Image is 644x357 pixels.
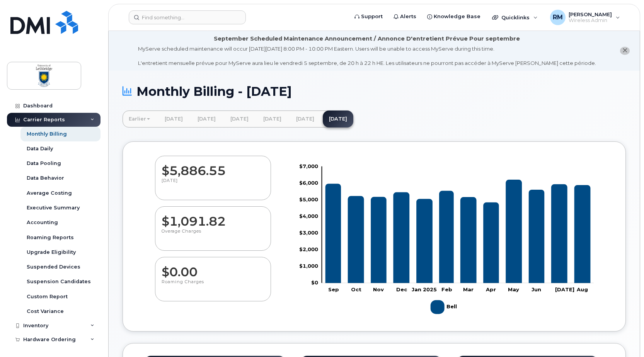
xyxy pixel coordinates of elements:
dd: $5,886.55 [162,156,264,178]
tspan: Dec [396,287,407,293]
tspan: Nov [373,287,384,293]
g: Bell [431,297,459,317]
p: Overage Charges [162,228,264,242]
a: [DATE] [323,110,353,127]
tspan: $5,000 [299,196,318,202]
a: [DATE] [257,110,288,127]
tspan: Mar [463,287,474,293]
tspan: Feb [441,287,452,293]
tspan: $0 [311,280,318,286]
div: September Scheduled Maintenance Announcement / Annonce D'entretient Prévue Pour septembre [214,35,520,43]
dd: $0.00 [162,257,264,279]
h1: Monthly Billing - [DATE] [123,85,626,98]
tspan: $2,000 [299,246,318,252]
g: Bell [325,180,590,283]
g: Legend [431,297,459,317]
tspan: Jan 2025 [412,287,437,293]
dd: $1,091.82 [162,207,264,228]
a: [DATE] [224,110,255,127]
g: Chart [299,163,594,317]
tspan: Apr [486,287,496,293]
tspan: Oct [351,287,361,293]
a: [DATE] [158,110,189,127]
tspan: $1,000 [299,263,318,269]
a: Earlier [123,110,156,127]
div: MyServe scheduled maintenance will occur [DATE][DATE] 8:00 PM - 10:00 PM Eastern. Users will be u... [138,45,596,67]
tspan: $4,000 [299,213,318,219]
p: [DATE] [162,178,264,192]
a: [DATE] [290,110,320,127]
tspan: Jun [532,287,541,293]
a: [DATE] [191,110,222,127]
tspan: $3,000 [299,229,318,236]
p: Roaming Charges [162,279,264,293]
button: close notification [620,47,630,55]
tspan: May [508,287,519,293]
tspan: [DATE] [555,287,574,293]
tspan: Sep [328,287,339,293]
tspan: $6,000 [299,180,318,186]
tspan: Aug [576,287,588,293]
tspan: $7,000 [299,163,318,169]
